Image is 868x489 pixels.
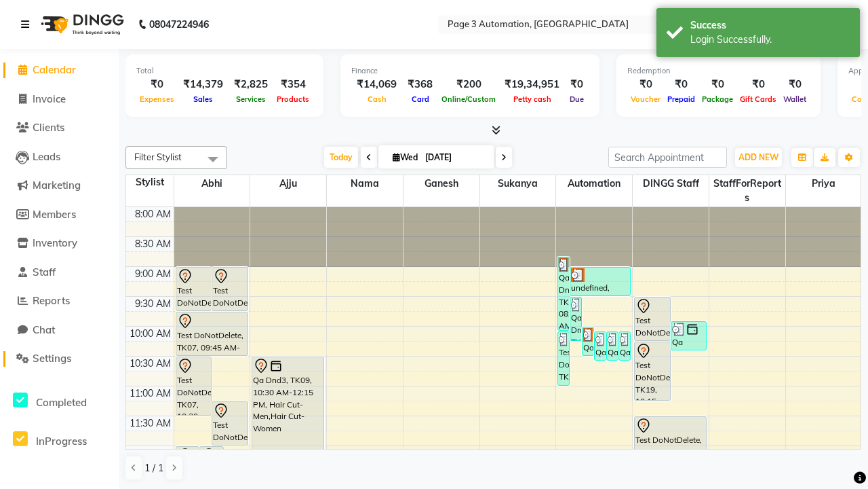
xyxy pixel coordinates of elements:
div: Finance [351,65,589,77]
span: Automation [556,175,632,192]
span: Clients [33,121,64,134]
input: 2025-10-01 [421,147,489,168]
span: Settings [33,352,71,365]
div: ₹0 [565,77,589,92]
span: Today [324,147,358,168]
div: Redemption [627,65,810,77]
span: Cash [364,94,390,104]
span: Prepaid [664,94,698,104]
span: Ganesh [403,175,479,192]
b: 08047224946 [149,5,209,43]
span: Reports [33,294,70,307]
a: Reports [3,293,115,309]
span: Abhi [174,175,250,192]
div: Test DoNotDelete, TK19, 10:15 AM-11:15 AM, Hair Cut-Women [635,342,670,400]
a: Marketing [3,178,115,194]
div: Test DoNotDelete, TK33, 10:05 AM-11:00 AM, Special Hair Wash- Men [558,332,569,385]
span: Inventory [33,236,77,249]
div: undefined, TK21, 09:00 AM-09:30 AM, Hair cut Below 12 years (Boy) [570,268,629,295]
span: Gift Cards [736,94,780,104]
span: Calendar [33,63,76,76]
div: 11:00 AM [127,386,174,401]
span: Products [273,94,313,104]
a: Clients [3,120,115,136]
div: ₹14,379 [178,77,229,92]
a: Settings [3,351,115,367]
div: Qa Dnd3, TK28, 10:00 AM-10:30 AM, Hair cut Below 12 years (Boy) [583,327,593,355]
div: ₹14,069 [351,77,402,92]
div: ₹0 [136,77,178,92]
span: Voucher [627,94,664,104]
div: ₹19,34,951 [499,77,565,92]
div: 10:00 AM [127,327,174,341]
a: Invoice [3,92,115,107]
a: Leads [3,149,115,165]
div: Test DoNotDelete, TK08, 11:15 AM-12:00 PM, Hair Cut-Men [212,402,248,445]
div: ₹0 [780,77,810,92]
span: Staff [33,266,56,278]
div: Test DoNotDelete, TK07, 10:30 AM-11:30 AM, Hair Cut-Women [176,357,212,415]
div: 12:00 PM [127,446,174,460]
div: Qa Dnd3, TK31, 10:05 AM-10:35 AM, Hair cut Below 12 years (Boy) [619,332,630,360]
div: 8:30 AM [132,237,174,251]
span: Completed [36,396,87,409]
span: Card [408,94,433,104]
a: Members [3,207,115,223]
div: Test DoNotDelete, TK07, 09:45 AM-10:30 AM, Hair Cut-Men [176,312,248,355]
span: Marketing [33,179,81,192]
div: ₹0 [698,77,736,92]
span: StaffForReports [709,175,785,206]
span: Members [33,208,76,221]
div: ₹368 [402,77,438,92]
div: Qa Dnd3, TK29, 10:05 AM-10:35 AM, Hair cut Below 12 years (Boy) [595,332,606,360]
div: ₹354 [273,77,313,92]
span: Due [566,94,587,104]
div: Test DoNotDelete, TK15, 09:00 AM-09:45 AM, Hair Cut-Men [212,268,248,310]
span: Sukanya [480,175,556,192]
a: Inventory [3,236,115,251]
div: 9:30 AM [132,297,174,311]
div: Login Successfully. [690,33,850,47]
div: Test DoNotDelete, TK04, 09:00 AM-09:45 AM, Hair Cut-Men [176,268,212,310]
div: ₹0 [627,77,664,92]
a: Calendar [3,62,115,78]
span: Leads [33,150,60,163]
div: Qa Dnd3, TK26, 09:55 AM-10:25 AM, Hair cut Below 12 years (Boy) [671,322,707,350]
span: Services [233,94,269,104]
div: Success [690,18,850,33]
span: Sales [190,94,216,104]
div: ₹200 [438,77,499,92]
input: Search Appointment [608,147,727,168]
div: Total [136,65,313,77]
div: 10:30 AM [127,357,174,371]
span: Ajju [250,175,326,192]
span: Wed [389,152,421,162]
a: Chat [3,323,115,338]
div: Test DoNotDelete, TK19, 09:30 AM-10:15 AM, Hair Cut-Men [635,297,670,340]
img: logo [35,5,127,43]
span: Chat [33,323,55,336]
span: Package [698,94,736,104]
div: Qa Dnd3, TK09, 10:30 AM-12:15 PM, Hair Cut-Men,Hair Cut-Women [252,357,323,460]
span: Filter Stylist [134,151,182,162]
div: 9:00 AM [132,267,174,281]
div: Stylist [126,175,174,189]
span: InProgress [36,435,87,448]
span: Expenses [136,94,178,104]
div: Test DoNotDelete, TK20, 11:30 AM-12:15 PM, Hair Cut-Men [635,417,706,460]
div: ₹2,825 [229,77,273,92]
span: Nama [327,175,403,192]
span: Priya [786,175,862,192]
div: Qa Dnd3, TK22, 08:50 AM-10:05 AM, Hair Cut By Expert-Men,Hair Cut-Men [558,257,569,330]
span: Petty cash [510,94,555,104]
span: ADD NEW [738,152,778,162]
div: 11:30 AM [127,416,174,431]
span: DINGG Staff [633,175,709,192]
span: Online/Custom [438,94,499,104]
span: Wallet [780,94,810,104]
div: ₹0 [664,77,698,92]
a: Staff [3,265,115,280]
span: 1 / 1 [144,461,163,475]
div: Qa Dnd3, TK25, 09:30 AM-10:15 AM, Hair Cut-Men [570,297,581,340]
div: ₹0 [736,77,780,92]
